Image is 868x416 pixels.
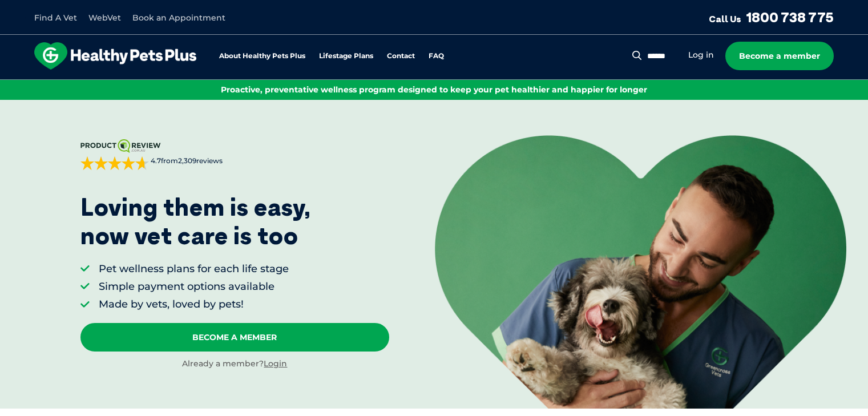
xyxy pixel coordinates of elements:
a: Find A Vet [34,13,77,23]
button: Search [630,50,644,61]
li: Simple payment options available [99,280,289,294]
a: Login [264,358,287,369]
li: Pet wellness plans for each life stage [99,262,289,276]
a: Contact [387,52,415,60]
div: Already a member? [80,358,390,370]
a: Log in [688,50,714,60]
p: Loving them is easy, now vet care is too [80,193,311,251]
div: 4.7 out of 5 stars [80,156,149,170]
span: Proactive, preventative wellness program designed to keep your pet healthier and happier for longer [221,84,647,95]
span: from [149,156,223,166]
strong: 4.7 [151,156,161,165]
a: About Healthy Pets Plus [219,52,305,60]
img: <p>Loving them is easy, <br /> now vet care is too</p> [435,135,846,409]
a: Become a member [725,42,834,70]
span: 2,309 reviews [178,156,223,165]
a: Lifestage Plans [319,52,373,60]
a: Book an Appointment [132,13,225,23]
a: Become A Member [80,323,390,352]
a: Call Us1800 738 775 [709,9,834,26]
a: 4.7from2,309reviews [80,139,390,170]
li: Made by vets, loved by pets! [99,297,289,312]
span: Call Us [709,13,741,25]
a: WebVet [88,13,121,23]
img: hpp-logo [34,42,196,70]
a: FAQ [429,52,444,60]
